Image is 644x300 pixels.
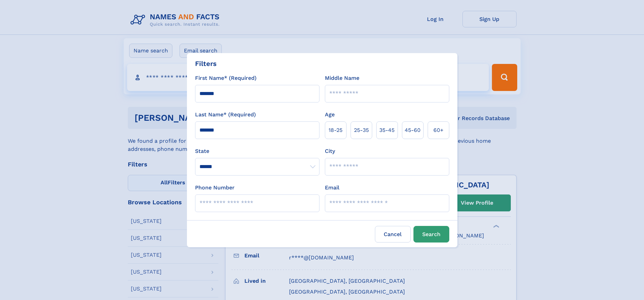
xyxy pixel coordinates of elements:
[195,147,319,155] label: State
[325,184,339,192] label: Email
[413,226,449,243] button: Search
[375,226,411,243] label: Cancel
[195,111,256,119] label: Last Name* (Required)
[325,74,359,82] label: Middle Name
[325,111,335,119] label: Age
[329,126,342,134] span: 18‑25
[433,126,444,134] span: 60+
[195,74,257,82] label: First Name* (Required)
[325,147,335,155] label: City
[405,126,421,134] span: 45‑60
[379,126,395,134] span: 35‑45
[354,126,369,134] span: 25‑35
[195,59,217,69] div: Filters
[195,184,235,192] label: Phone Number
